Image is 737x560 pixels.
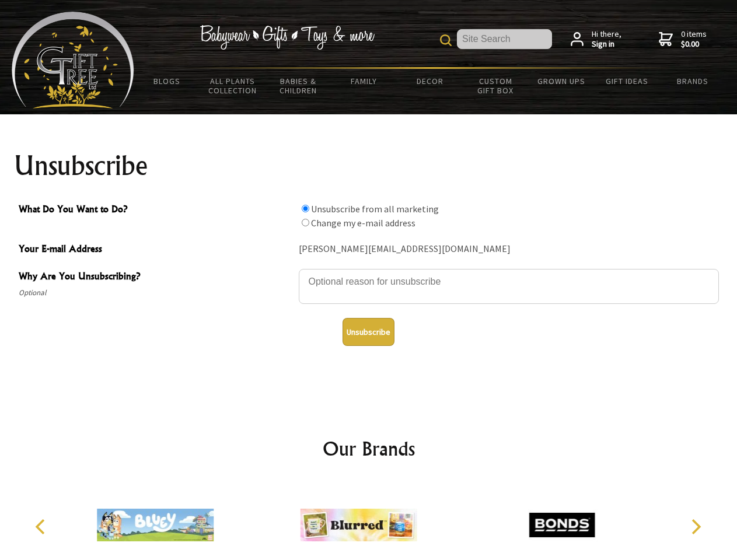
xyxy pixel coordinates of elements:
a: Family [331,69,397,93]
img: product search [440,34,452,46]
label: Change my e-mail address [311,217,415,229]
strong: Sign in [592,39,621,50]
img: Babyware - Gifts - Toys and more... [12,12,134,108]
a: Brands [660,69,726,93]
img: Babywear - Gifts - Toys & more [200,25,375,50]
a: Babies & Children [266,69,331,103]
span: 0 items [681,29,707,50]
h2: Our Brands [23,435,714,463]
span: Your E-mail Address [19,242,293,258]
h1: Unsubscribe [14,152,724,180]
a: Gift Ideas [594,69,660,93]
a: Custom Gift Box [463,69,529,103]
div: [PERSON_NAME][EMAIL_ADDRESS][DOMAIN_NAME] [299,240,719,258]
span: Optional [19,286,293,300]
a: BLOGS [134,69,200,93]
span: What Do You Want to Do? [19,202,293,219]
a: 0 items$0.00 [659,29,707,50]
a: Decor [397,69,463,93]
input: Site Search [457,29,552,49]
label: Unsubscribe from all marketing [311,203,439,215]
input: What Do You Want to Do? [302,205,309,212]
button: Next [683,514,708,540]
a: All Plants Collection [200,69,266,103]
textarea: Why Are You Unsubscribing? [299,269,719,304]
button: Unsubscribe [343,318,394,346]
a: Hi there,Sign in [571,29,621,50]
strong: $0.00 [681,39,707,50]
span: Why Are You Unsubscribing? [19,269,293,286]
span: Hi there, [592,29,621,50]
a: Grown Ups [528,69,594,93]
input: What Do You Want to Do? [302,219,309,226]
button: Previous [29,514,55,540]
